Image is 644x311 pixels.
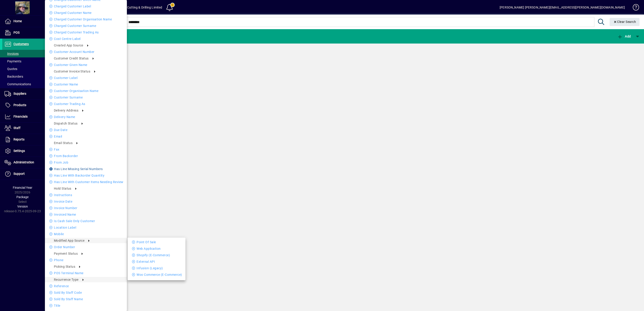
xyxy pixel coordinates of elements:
[45,173,127,178] li: Has Line With Backorder Quantity
[54,57,89,60] span: Customer credit status
[45,205,127,211] li: Invoice number
[45,270,127,276] li: POS terminal name
[45,147,127,152] li: Fax
[54,44,83,47] span: Created App Source
[45,82,127,87] li: Customer name
[45,225,127,230] li: Location Label
[45,4,127,9] li: Charged Customer label
[54,278,79,281] span: Recurrence type
[45,114,127,120] li: Delivery name
[45,62,127,68] li: Customer Given name
[45,36,127,42] li: Cost Centre Label
[45,101,127,107] li: Customer Trading as
[45,166,127,172] li: Has Line Missing Serial Numbers
[45,199,127,204] li: Invoice date
[54,70,90,73] span: Customer Invoice Status
[54,122,78,125] span: Dispatch Status
[45,283,127,289] li: Reference
[45,244,127,250] li: Order number
[54,265,75,268] span: Picking Status
[45,179,127,185] li: Has Line With Customer Items Needing Review
[45,49,127,55] li: Customer Account number
[54,187,71,190] span: Hold Status
[45,192,127,198] li: Instructions
[45,10,127,15] li: Charged Customer name
[45,17,127,22] li: Charged Customer Organisation name
[45,30,127,35] li: Charged Customer Trading as
[54,141,73,145] span: Email status
[45,290,127,295] li: Sold by staff code
[45,218,127,224] li: Is Cash Sale Only Customer
[45,303,127,308] li: title
[45,75,127,81] li: Customer label
[45,134,127,139] li: Email
[45,88,127,94] li: Customer Organisation name
[45,212,127,217] li: Invoiced Name
[45,231,127,237] li: Mobile
[54,239,84,242] span: Modified App Source
[45,160,127,165] li: From Job
[45,153,127,159] li: From Backorder
[45,296,127,302] li: Sold by staff name
[45,23,127,28] li: Charged Customer Surname
[45,257,127,263] li: Phone
[45,127,127,133] li: Due date
[54,252,78,255] span: Payment Status
[45,95,127,100] li: Customer Surname
[54,109,78,112] span: Delivery address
